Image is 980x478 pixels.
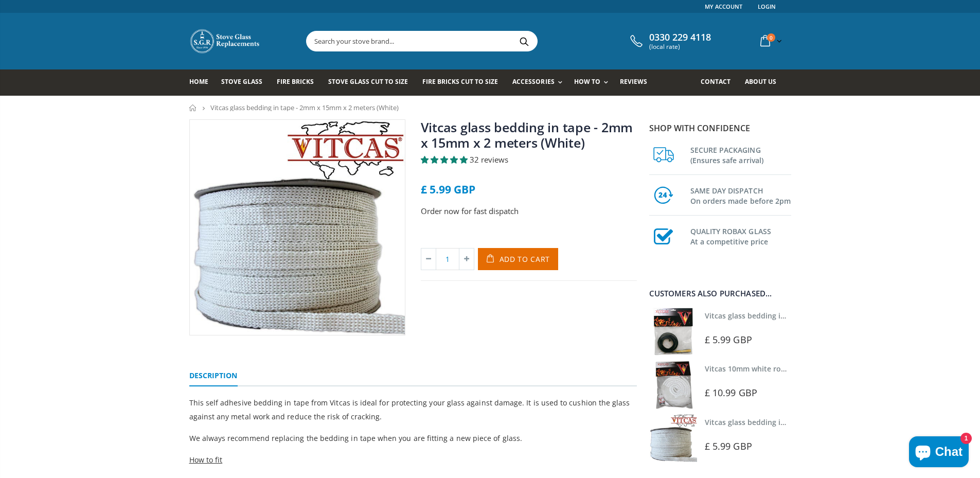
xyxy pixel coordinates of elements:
span: Fire Bricks [277,77,314,86]
img: Stove-Thermal-Tape-Vitcas_1_800x_crop_center.jpg [190,120,405,335]
a: How To [574,69,613,96]
h3: SECURE PACKAGING (Ensures safe arrival) [690,143,791,166]
span: £ 5.99 GBP [705,440,752,452]
a: Accessories [512,69,567,96]
a: Vitcas glass bedding in tape - 2mm x 15mm x 2 meters (White) [705,417,923,427]
span: Vitcas glass bedding in tape - 2mm x 15mm x 2 meters (White) [210,103,399,112]
a: Fire Bricks [277,69,322,96]
span: Add to Cart [500,254,550,264]
p: This self adhesive bedding in tape from Vitcas is ideal for protecting your glass against damage.... [189,396,637,423]
span: 4.88 stars [421,154,470,165]
a: Stove Glass Cut To Size [328,69,416,96]
span: Stove Glass [221,77,262,86]
a: Home [189,104,197,111]
a: Reviews [620,69,655,96]
p: Shop with confidence [649,122,791,134]
button: Add to Cart [478,248,559,270]
span: £ 5.99 GBP [421,182,475,197]
span: 32 reviews [470,154,508,165]
a: 0 [756,31,784,51]
h3: SAME DAY DISPATCH On orders made before 2pm [690,184,791,206]
img: Vitcas stove glass bedding in tape [649,414,697,462]
a: Vitcas glass bedding in tape - 2mm x 15mm x 2 meters (White) [421,118,633,151]
span: Stove Glass Cut To Size [328,77,408,86]
p: Order now for fast dispatch [421,205,637,217]
span: (local rate) [649,43,711,50]
span: £ 10.99 GBP [705,386,757,399]
a: 0330 229 4118 (local rate) [628,32,711,50]
a: Contact [701,69,738,96]
span: Reviews [620,77,647,86]
a: Stove Glass [221,69,270,96]
a: Home [189,69,216,96]
h3: QUALITY ROBAX GLASS At a competitive price [690,224,791,247]
a: Description [189,366,238,386]
span: Accessories [512,77,554,86]
a: Fire Bricks Cut To Size [422,69,506,96]
span: Fire Bricks Cut To Size [422,77,498,86]
input: Search your stove brand... [307,31,652,51]
span: How to fit [189,455,223,465]
span: 0 [767,33,775,42]
img: Vitcas white rope, glue and gloves kit 10mm [649,361,697,409]
span: About us [745,77,776,86]
span: 0330 229 4118 [649,32,711,43]
span: £ 5.99 GBP [705,333,752,346]
span: How To [574,77,600,86]
span: Contact [701,77,730,86]
div: Customers also purchased... [649,290,791,297]
img: Vitcas stove glass bedding in tape [649,308,697,356]
button: Search [513,31,536,51]
a: Vitcas glass bedding in tape - 2mm x 10mm x 2 meters [705,311,897,321]
a: Vitcas 10mm white rope kit - includes rope seal and glue! [705,364,906,374]
inbox-online-store-chat: Shopify online store chat [906,436,972,470]
img: Stove Glass Replacement [189,28,261,54]
span: Home [189,77,208,86]
a: About us [745,69,784,96]
p: We always recommend replacing the bedding in tape when you are fitting a new piece of glass. [189,431,637,445]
